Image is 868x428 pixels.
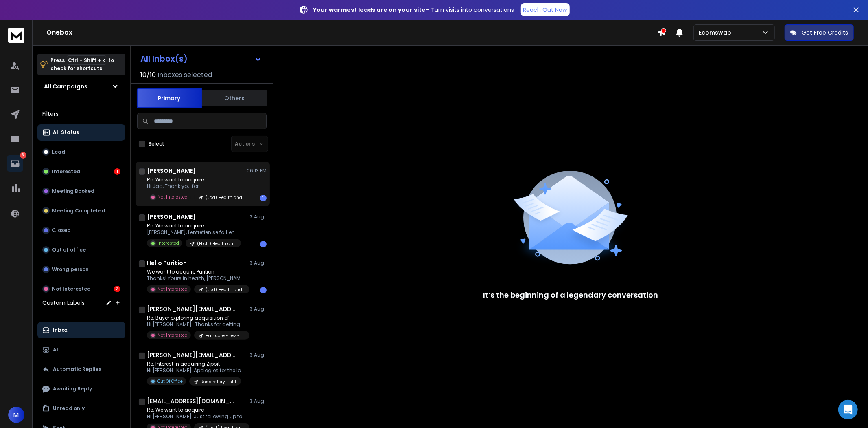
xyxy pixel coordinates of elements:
[52,266,89,273] p: Wrong person
[248,214,267,220] p: 13 Aug
[37,342,125,358] button: All
[50,56,114,73] p: Press to check for shortcuts.
[157,286,188,292] p: Not Interested
[114,168,120,175] div: 1
[248,306,267,312] p: 13 Aug
[147,275,245,282] p: Thanks! Yours in health, [PERSON_NAME]
[37,203,125,219] button: Meeting Completed
[260,195,267,201] div: 1
[7,155,23,172] a: 3
[206,194,245,201] p: (Jad) Health and wellness brands Europe - 50k - 1m/month (Storeleads) p1
[147,305,236,313] h1: [PERSON_NAME][EMAIL_ADDRESS][DOMAIN_NAME]
[37,163,125,180] button: Interested1
[134,51,268,67] button: All Inbox(s)
[157,332,188,338] p: Not Interested
[8,407,24,423] button: M
[137,88,202,108] button: Primary
[53,386,92,392] p: Awaiting Reply
[37,400,125,417] button: Unread only
[53,129,79,136] p: All Status
[147,167,196,175] h1: [PERSON_NAME]
[248,352,267,358] p: 13 Aug
[52,168,80,175] p: Interested
[52,149,65,155] p: Lead
[37,108,125,119] h3: Filters
[37,183,125,199] button: Meeting Booked
[37,78,125,95] button: All Campaigns
[201,379,236,385] p: Respiratory List 1
[114,286,120,292] div: 2
[157,70,212,80] h3: Inboxes selected
[785,24,854,41] button: Get Free Credits
[37,124,125,141] button: All Status
[202,89,267,107] button: Others
[52,247,86,253] p: Out of office
[140,55,188,63] h1: All Inbox(s)
[46,28,658,38] h1: Onebox
[248,260,267,266] p: 13 Aug
[67,55,106,65] span: Ctrl + Shift + k
[140,70,156,80] span: 10 / 10
[313,6,426,14] strong: Your warmest leads are on your site
[20,152,26,159] p: 3
[206,287,245,293] p: (Jad) Health and wellness brands Europe - 50k - 1m/month (Storeleads) p1
[147,407,245,413] p: Re: We want to acquire
[52,188,94,194] p: Meeting Booked
[147,229,241,236] p: [PERSON_NAME], l'entretien se fait en
[147,367,245,374] p: Hi [PERSON_NAME], Apologies for the late
[157,378,183,384] p: Out Of Office
[206,333,245,339] p: Hair care - rev - 50k - 1m/month- [GEOGRAPHIC_DATA] (Eliott)
[37,322,125,338] button: Inbox
[147,397,236,405] h1: [EMAIL_ADDRESS][DOMAIN_NAME]
[157,240,179,246] p: Interested
[53,366,101,373] p: Automatic Replies
[37,361,125,377] button: Automatic Replies
[37,242,125,258] button: Out of office
[147,223,241,229] p: Re: We want to acquire
[248,398,267,404] p: 13 Aug
[699,29,735,37] p: Ecomswap
[147,213,196,221] h1: [PERSON_NAME]
[147,361,245,367] p: Re: Interest in acquiring Zippit
[260,287,267,293] div: 1
[37,261,125,278] button: Wrong person
[149,141,164,147] label: Select
[52,286,91,292] p: Not Interested
[802,29,848,37] p: Get Free Credits
[147,351,236,359] h1: [PERSON_NAME][EMAIL_ADDRESS][DOMAIN_NAME]
[147,315,245,321] p: Re: Buyer exploring acquisition of
[147,269,245,275] p: We want to acquire Purition
[147,321,245,328] p: Hi [PERSON_NAME], Thanks for getting back
[838,400,858,419] div: Open Intercom Messenger
[44,82,87,90] h1: All Campaigns
[147,413,245,420] p: Hi [PERSON_NAME], Just following up to
[42,299,85,307] h3: Custom Labels
[521,3,570,16] a: Reach Out Now
[483,289,658,301] p: It’s the beginning of a legendary conversation
[53,346,60,353] p: All
[197,240,236,247] p: (Eliott) Health and wellness brands Europe - 50k - 1m/month (Storeleads) p2
[260,241,267,247] div: 1
[52,207,105,214] p: Meeting Completed
[157,194,188,200] p: Not Interested
[147,176,245,183] p: Re: We want to acquire
[523,6,567,14] p: Reach Out Now
[53,405,85,412] p: Unread only
[37,381,125,397] button: Awaiting Reply
[52,227,71,234] p: Closed
[37,144,125,160] button: Lead
[37,281,125,297] button: Not Interested2
[247,168,267,174] p: 06:13 PM
[313,6,514,14] p: – Turn visits into conversations
[8,28,24,43] img: logo
[37,222,125,238] button: Closed
[53,327,67,333] p: Inbox
[147,183,245,190] p: Hi Jad, Thank you for
[147,259,187,267] h1: Hello Purition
